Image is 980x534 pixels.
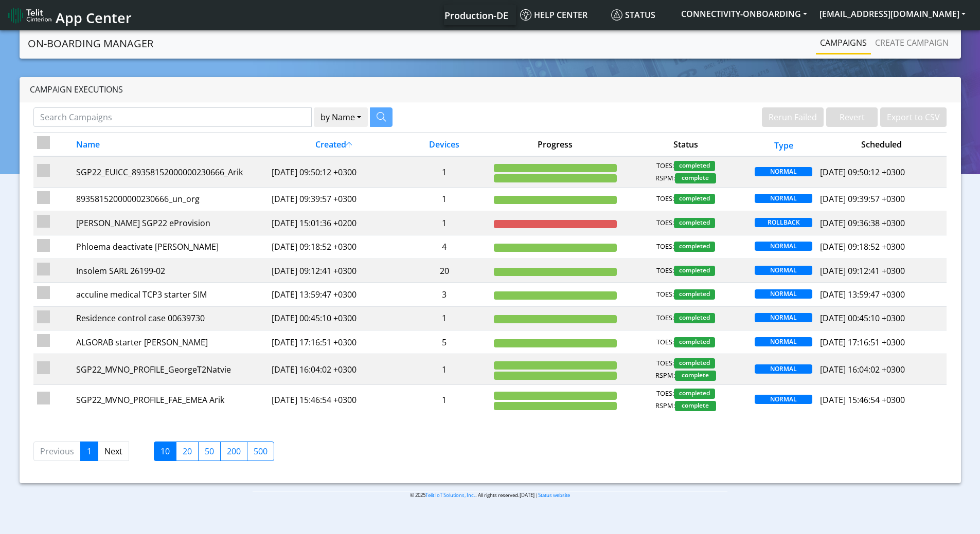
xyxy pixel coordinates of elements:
span: NORMAL [755,167,812,176]
th: Devices [399,133,490,157]
label: 50 [198,441,221,461]
span: [DATE] 09:36:38 +0300 [820,217,905,229]
span: RSPM: [655,371,675,381]
span: complete [675,371,716,381]
td: 1 [399,384,490,415]
label: 500 [247,441,274,461]
button: Export to CSV [880,107,947,127]
div: SGP22_MVNO_PROFILE_FAE_EMEA Arik [76,394,264,406]
span: [DATE] 16:04:02 +0300 [820,364,905,375]
td: [DATE] 17:16:51 +0300 [268,330,399,354]
span: TOES: [656,358,674,369]
td: 5 [399,330,490,354]
span: completed [674,389,715,399]
span: TOES: [656,337,674,347]
button: by Name [314,107,368,127]
td: [DATE] 09:39:57 +0300 [268,187,399,211]
span: TOES: [656,242,674,252]
span: TOES: [656,266,674,276]
span: completed [674,358,715,369]
span: [DATE] 17:16:51 +0300 [820,337,905,348]
div: SGP22_EUICC_89358152000000230666_Arik [76,166,264,178]
a: Next [98,441,129,461]
span: TOES: [656,289,674,300]
label: 10 [154,441,176,461]
a: Status [607,5,675,25]
span: TOES: [656,218,674,228]
span: completed [674,313,715,323]
td: [DATE] 09:50:12 +0300 [268,156,399,187]
td: 1 [399,187,490,211]
a: 1 [80,441,98,461]
div: ALGORAB starter [PERSON_NAME] [76,336,264,348]
button: [EMAIL_ADDRESS][DOMAIN_NAME] [813,5,972,23]
label: 200 [220,441,247,461]
button: Revert [826,107,878,127]
span: ROLLBACK [755,218,812,227]
td: [DATE] 09:12:41 +0300 [268,259,399,282]
span: [DATE] 09:50:12 +0300 [820,167,905,178]
td: 3 [399,283,490,306]
span: complete [675,173,716,183]
span: completed [674,218,715,228]
span: completed [674,289,715,300]
td: 20 [399,259,490,282]
span: [DATE] 15:46:54 +0300 [820,394,905,406]
div: 89358152000000230666_un_org [76,193,264,205]
a: Your current platform instance [444,5,508,25]
span: TOES: [656,313,674,323]
span: [DATE] 09:39:57 +0300 [820,193,905,205]
a: On-Boarding Manager [28,33,153,54]
span: NORMAL [755,194,812,203]
a: Help center [516,5,607,25]
span: TOES: [656,389,674,399]
span: [DATE] 13:59:47 +0300 [820,289,905,300]
span: RSPM: [655,401,675,411]
div: acculine medical TCP3 starter SIM [76,288,264,301]
span: [DATE] 00:45:10 +0300 [820,312,905,324]
td: [DATE] 09:18:52 +0300 [268,235,399,259]
th: Created [268,133,399,157]
p: © 2025 . All rights reserved.[DATE] | [253,491,727,499]
button: Rerun Failed [762,107,824,127]
th: Status [620,133,751,157]
div: Insolem SARL 26199-02 [76,265,264,277]
span: TOES: [656,194,674,204]
span: NORMAL [755,337,812,346]
td: [DATE] 13:59:47 +0300 [268,283,399,306]
span: [DATE] 09:12:41 +0300 [820,265,905,277]
td: 1 [399,354,490,384]
td: [DATE] 15:01:36 +0200 [268,211,399,235]
td: 1 [399,211,490,235]
button: CONNECTIVITY-ONBOARDING [675,5,813,23]
td: 4 [399,235,490,259]
span: completed [674,266,715,276]
span: NORMAL [755,266,812,275]
div: [PERSON_NAME] SGP22 eProvision [76,217,264,229]
label: 20 [176,441,199,461]
td: 1 [399,156,490,187]
img: knowledge.svg [520,9,531,21]
a: App Center [8,4,130,26]
span: completed [674,337,715,347]
td: [DATE] 00:45:10 +0300 [268,306,399,330]
th: Type [751,133,816,157]
div: Residence control case 00639730 [76,312,264,324]
div: Campaign Executions [20,77,961,102]
th: Progress [490,133,620,157]
td: [DATE] 15:46:54 +0300 [268,384,399,415]
span: RSPM: [655,173,675,183]
div: SGP22_MVNO_PROFILE_GeorgeT2Natvie [76,363,264,376]
span: NORMAL [755,395,812,404]
span: [DATE] 09:18:52 +0300 [820,241,905,252]
span: completed [674,242,715,252]
a: Telit IoT Solutions, Inc. [425,492,475,499]
span: App Center [56,8,132,27]
span: completed [674,194,715,204]
img: logo-telit-cinterion-gw-new.png [8,7,51,24]
a: Status website [538,492,570,499]
span: Production-DE [444,9,508,22]
span: NORMAL [755,364,812,374]
div: Phloema deactivate [PERSON_NAME] [76,241,264,253]
a: Create campaign [871,32,953,53]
